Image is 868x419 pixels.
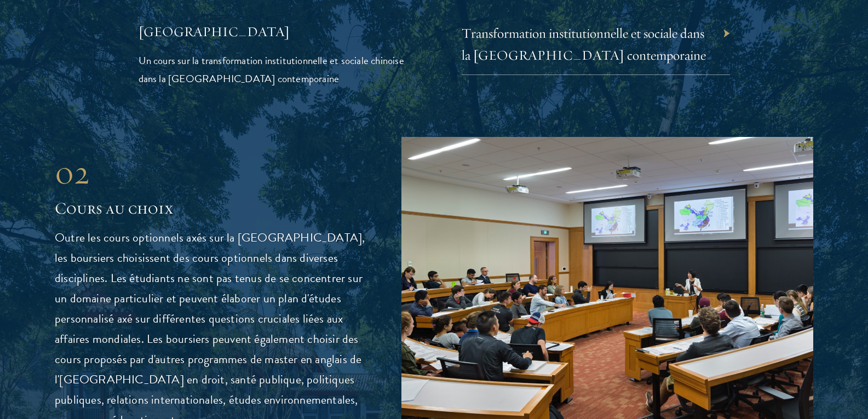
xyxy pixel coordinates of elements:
font: Cours au choix [55,198,173,219]
font: Un cours sur la transformation institutionnelle et sociale chinoise dans la [GEOGRAPHIC_DATA] con... [139,53,404,87]
font: 02 [55,152,90,193]
a: Transformation institutionnelle et sociale dans la [GEOGRAPHIC_DATA] contemporaine [462,25,706,64]
font: [GEOGRAPHIC_DATA] [139,23,290,40]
